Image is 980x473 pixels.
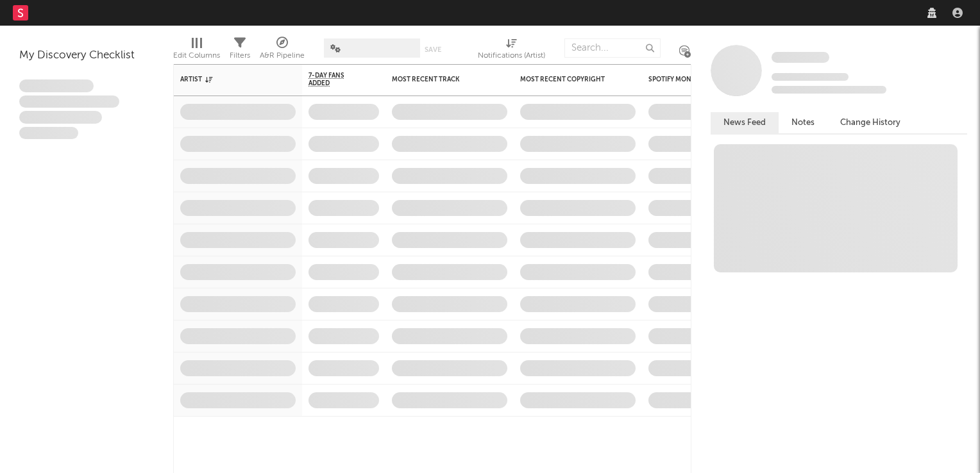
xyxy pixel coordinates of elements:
button: Notes [779,112,827,133]
div: Filters [230,48,250,63]
input: Search... [564,38,661,58]
div: Most Recent Track [392,76,488,83]
span: Lorem ipsum dolor [19,79,94,92]
span: 7-Day Fans Added [308,72,360,87]
div: Most Recent Copyright [520,76,616,83]
span: Aliquam viverra [19,127,78,140]
div: Artist [180,76,276,83]
span: Some Artist [772,52,829,63]
div: Spotify Monthly Listeners [648,76,745,83]
div: Filters [230,32,250,69]
div: Edit Columns [173,32,220,69]
button: Change History [827,112,913,133]
span: Praesent ac interdum [19,111,102,124]
span: Integer aliquet in purus et [19,95,119,108]
button: News Feed [711,112,779,133]
div: My Discovery Checklist [19,48,154,63]
span: 0 fans last week [772,86,886,94]
a: Some Artist [772,51,829,64]
span: Tracking Since: [DATE] [772,73,849,81]
button: Save [425,46,441,53]
div: A&R Pipeline [260,48,305,63]
div: Edit Columns [173,48,220,63]
div: Notifications (Artist) [478,48,545,63]
div: A&R Pipeline [260,32,305,69]
div: Notifications (Artist) [478,32,545,69]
